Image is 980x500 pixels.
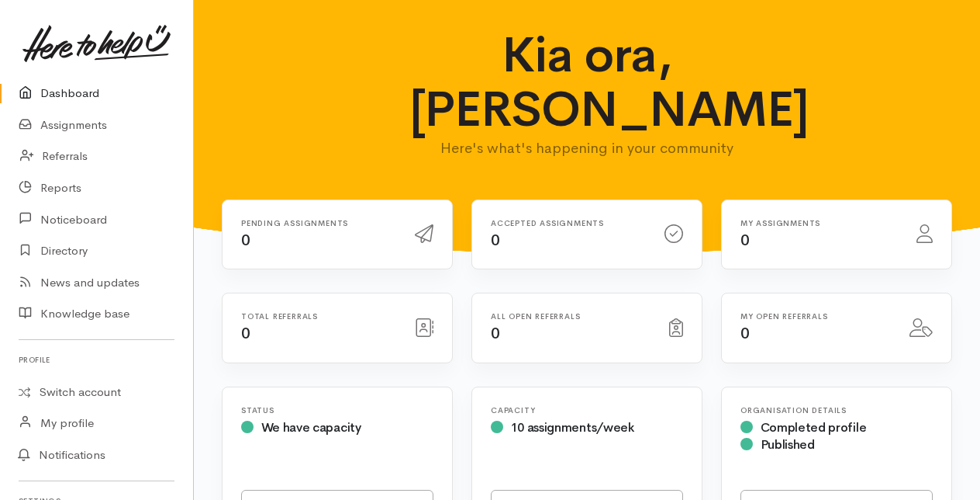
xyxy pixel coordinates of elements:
[761,436,815,453] span: Published
[740,406,933,415] h6: Organisation Details
[241,231,250,250] span: 0
[491,312,650,321] h6: All open referrals
[511,419,634,436] span: 10 assignments/week
[740,312,891,321] h6: My open referrals
[761,419,867,436] span: Completed profile
[409,137,765,159] p: Here's what's happening in your community
[241,219,396,227] h6: Pending assignments
[261,419,361,436] span: We have capacity
[740,324,750,343] span: 0
[491,406,683,415] h6: Capacity
[241,324,250,343] span: 0
[740,231,750,250] span: 0
[740,219,898,227] h6: My assignments
[241,406,433,415] h6: Status
[409,28,765,137] h1: Kia ora, [PERSON_NAME]
[491,231,500,250] span: 0
[19,349,174,370] h6: Profile
[241,312,396,321] h6: Total referrals
[491,324,500,343] span: 0
[491,219,646,227] h6: Accepted assignments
